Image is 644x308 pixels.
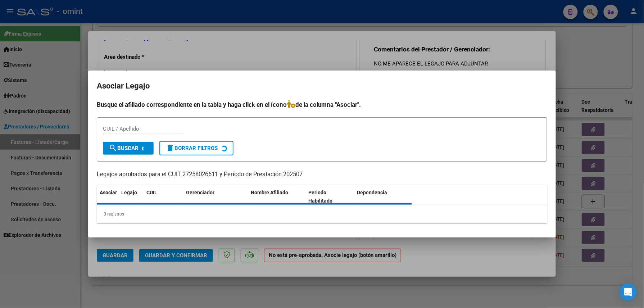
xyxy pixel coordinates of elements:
[357,190,387,195] span: Dependencia
[144,185,183,209] datatable-header-cell: CUIL
[118,185,144,209] datatable-header-cell: Legajo
[251,190,288,195] span: Nombre Afiliado
[159,141,233,155] button: Borrar Filtros
[354,185,412,209] datatable-header-cell: Dependencia
[186,190,214,195] span: Gerenciador
[309,190,333,204] span: Periodo Habilitado
[183,185,248,209] datatable-header-cell: Gerenciador
[248,185,306,209] datatable-header-cell: Nombre Afiliado
[103,142,154,155] button: Buscar
[97,205,547,223] div: 0 registros
[146,190,157,195] span: CUIL
[97,170,547,179] p: Legajos aprobados para el CUIT 27258026611 y Período de Prestación 202507
[109,144,117,152] mat-icon: search
[97,79,547,93] h2: Asociar Legajo
[166,145,218,151] span: Borrar Filtros
[121,190,137,195] span: Legajo
[97,100,547,109] h4: Busque el afiliado correspondiente en la tabla y haga click en el ícono de la columna "Asociar".
[109,145,139,151] span: Buscar
[100,190,117,195] span: Asociar
[620,284,637,301] div: Open Intercom Messenger
[97,185,118,209] datatable-header-cell: Asociar
[306,185,354,209] datatable-header-cell: Periodo Habilitado
[166,144,174,152] mat-icon: delete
